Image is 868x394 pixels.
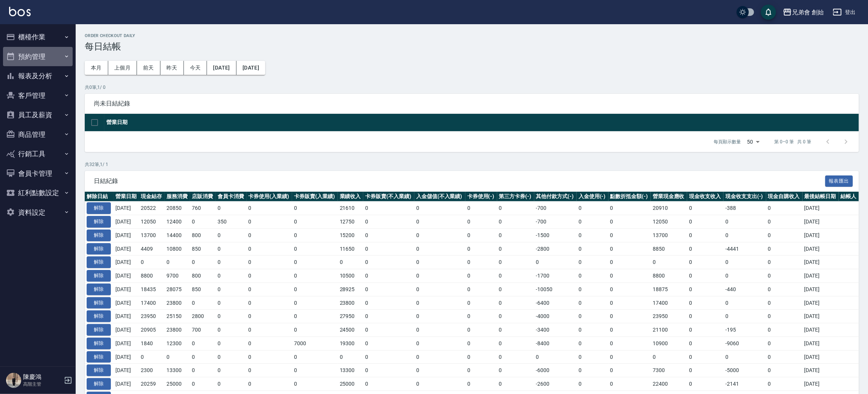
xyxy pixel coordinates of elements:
a: 報表匯出 [825,177,853,184]
td: 0 [292,282,338,296]
td: [DATE] [803,256,839,269]
td: 850 [190,282,215,296]
button: 上個月 [108,61,137,75]
td: 0 [216,282,247,296]
td: 0 [766,269,803,283]
td: 8800 [139,269,164,283]
td: 0 [465,215,497,229]
button: 前天 [137,61,160,75]
td: 0 [190,215,215,229]
button: 解除 [87,297,111,309]
td: 0 [766,228,803,242]
td: 0 [363,242,414,256]
td: 0 [687,256,723,269]
td: 0 [414,242,465,256]
td: 0 [608,215,651,229]
td: 20850 [165,202,190,215]
td: 10900 [651,337,687,350]
button: 解除 [87,310,111,322]
td: 23950 [139,310,164,323]
td: [DATE] [114,310,139,323]
td: 12050 [139,215,164,229]
td: 24500 [338,323,363,337]
td: 0 [577,310,608,323]
td: 0 [363,282,414,296]
td: -6400 [534,296,577,310]
td: [DATE] [803,337,839,350]
td: 0 [247,296,292,310]
td: 0 [190,256,215,269]
td: 20905 [139,323,164,337]
td: 0 [247,215,292,229]
td: -3400 [534,323,577,337]
td: 0 [497,215,534,229]
th: 服務消費 [165,192,190,202]
th: 會員卡消費 [216,192,247,202]
img: Logo [9,7,31,16]
th: 卡券使用(入業績) [247,192,292,202]
button: [DATE] [236,61,265,75]
h3: 每日結帳 [85,41,859,52]
td: 8800 [651,269,687,283]
td: [DATE] [114,269,139,283]
td: 21100 [651,323,687,337]
td: [DATE] [114,296,139,310]
td: 0 [577,242,608,256]
td: 12750 [338,215,363,229]
button: 紅利點數設定 [3,183,73,203]
td: [DATE] [114,202,139,215]
button: 解除 [87,365,111,376]
td: -9060 [723,337,766,350]
th: 點數折抵金額(-) [608,192,651,202]
td: 0 [465,228,497,242]
td: 21610 [338,202,363,215]
td: 0 [165,350,190,364]
td: 12300 [165,337,190,350]
th: 店販消費 [190,192,215,202]
td: 0 [497,310,534,323]
button: 解除 [87,338,111,349]
td: [DATE] [803,310,839,323]
td: 0 [247,242,292,256]
td: 0 [247,323,292,337]
th: 卡券使用(-) [465,192,497,202]
td: 4409 [139,242,164,256]
td: 0 [577,256,608,269]
td: 0 [766,296,803,310]
button: 解除 [87,216,111,228]
td: 0 [687,337,723,350]
td: 0 [247,228,292,242]
td: 0 [687,323,723,337]
td: 0 [363,337,414,350]
td: 0 [577,337,608,350]
td: 0 [723,296,766,310]
button: 預約管理 [3,47,73,67]
td: 12400 [165,215,190,229]
td: 7000 [292,337,338,350]
td: [DATE] [114,282,139,296]
td: 0 [190,337,215,350]
td: 0 [414,310,465,323]
td: 23800 [165,323,190,337]
td: 0 [723,310,766,323]
td: 800 [190,228,215,242]
p: 共 32 筆, 1 / 1 [85,161,859,168]
td: [DATE] [803,269,839,283]
td: 0 [292,323,338,337]
th: 現金結存 [139,192,164,202]
td: 1840 [139,337,164,350]
td: 0 [414,323,465,337]
td: 0 [687,296,723,310]
button: 解除 [87,230,111,241]
th: 解除日結 [85,192,114,202]
td: 0 [292,256,338,269]
td: 0 [247,256,292,269]
td: 0 [497,282,534,296]
td: [DATE] [114,323,139,337]
th: 現金自購收入 [766,192,803,202]
td: 0 [608,256,651,269]
td: 0 [497,256,534,269]
td: 0 [766,282,803,296]
td: [DATE] [803,202,839,215]
td: [DATE] [803,323,839,337]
